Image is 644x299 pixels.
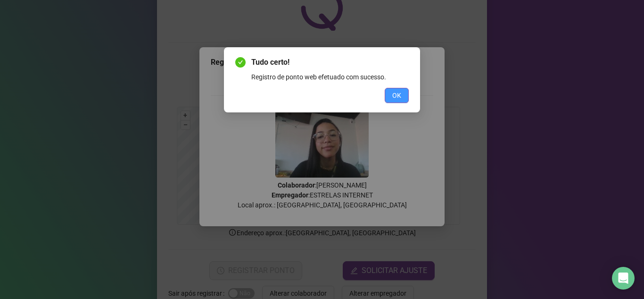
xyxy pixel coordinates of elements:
[612,267,635,290] div: Open Intercom Messenger
[235,57,246,68] span: check-circle
[251,57,409,68] span: Tudo certo!
[392,90,401,101] span: OK
[251,72,409,82] div: Registro de ponto web efetuado com sucesso.
[385,88,409,103] button: OK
